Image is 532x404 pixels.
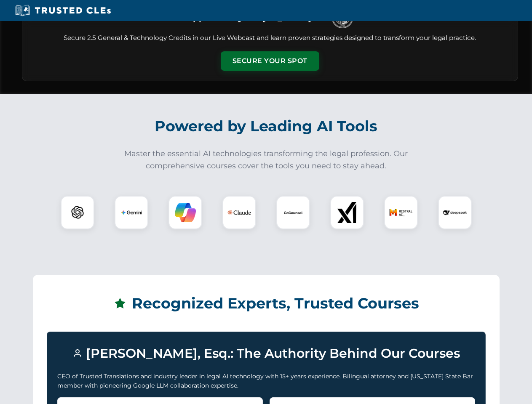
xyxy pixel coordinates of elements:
[330,196,364,229] div: xAI
[283,202,304,223] img: CoCounsel Logo
[443,201,467,224] img: DeepSeek Logo
[13,4,113,17] img: Trusted CLEs
[384,196,418,229] div: Mistral AI
[61,196,94,229] div: ChatGPT
[175,202,196,223] img: Copilot Logo
[115,196,148,229] div: Gemini
[57,372,475,391] p: CEO of Trusted Translations and industry leader in legal AI technology with 15+ years experience....
[337,202,358,223] img: xAI Logo
[47,289,486,318] h2: Recognized Experts, Trusted Courses
[119,148,414,172] p: Master the essential AI technologies transforming the legal profession. Our comprehensive courses...
[227,201,251,224] img: Claude Logo
[121,202,142,223] img: Gemini Logo
[32,33,508,43] p: Secure 2.5 General & Technology Credits in our Live Webcast and learn proven strategies designed ...
[168,196,202,229] div: Copilot
[57,342,475,365] h3: [PERSON_NAME], Esq.: The Authority Behind Our Courses
[65,200,90,225] img: ChatGPT Logo
[438,196,472,229] div: DeepSeek
[389,201,413,224] img: Mistral AI Logo
[276,196,310,229] div: CoCounsel
[221,51,319,71] button: Secure Your Spot
[222,196,256,229] div: Claude
[33,112,500,141] h2: Powered by Leading AI Tools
